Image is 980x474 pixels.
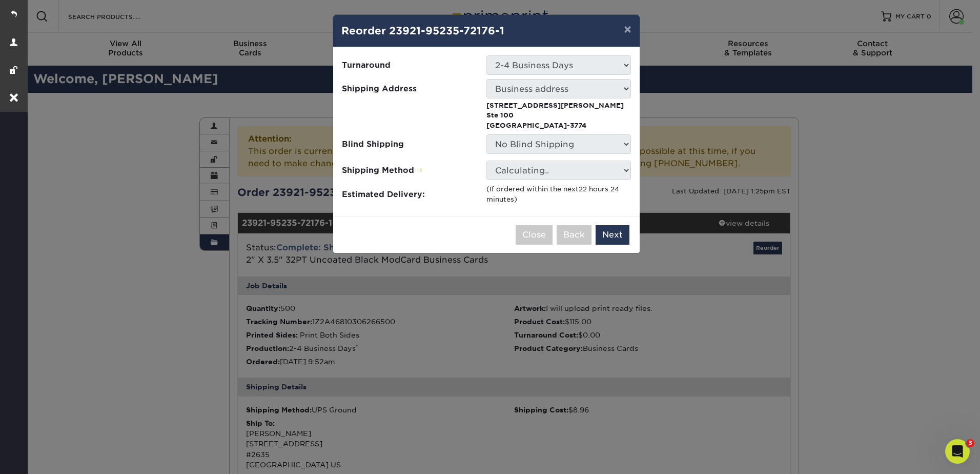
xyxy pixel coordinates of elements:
button: Back [557,225,591,245]
button: Close [516,225,553,245]
span: 3 [966,439,974,447]
span: 22 hours 24 minutes [486,185,619,203]
button: × [616,15,639,44]
span: Estimated Delivery: [342,188,479,200]
p: [STREET_ADDRESS][PERSON_NAME] Ste 100 [GEOGRAPHIC_DATA]-3774 [486,101,631,130]
div: (If ordered within the next ) [486,184,631,204]
span: Shipping Method [342,165,479,176]
span: Turnaround [342,60,479,71]
iframe: Intercom live chat [945,439,970,464]
span: Blind Shipping [342,139,479,150]
h4: Reorder 23921-95235-72176-1 [341,23,631,38]
span: Shipping Address [342,83,479,95]
button: Next [596,225,629,245]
